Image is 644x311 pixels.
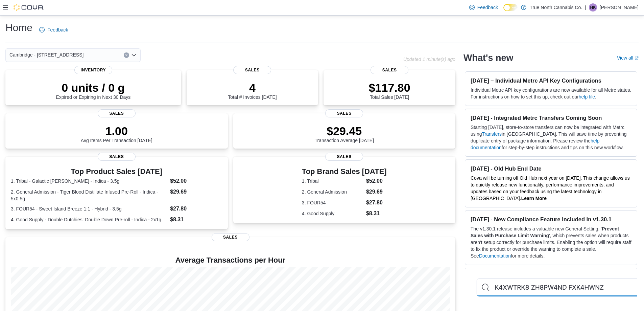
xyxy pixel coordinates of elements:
div: Haedan Kervin [589,3,597,12]
h3: [DATE] - Integrated Metrc Transfers Coming Soon [471,114,631,121]
p: 4 [228,81,277,94]
button: Clear input [124,52,129,58]
p: Updated 1 minute(s) ago [403,57,455,62]
span: Feedback [47,26,68,33]
h3: [DATE] – Individual Metrc API Key Configurations [471,77,631,84]
span: Cova will be turning off Old Hub next year on [DATE]. This change allows us to quickly release ne... [471,175,630,201]
h3: [DATE] - Old Hub End Date [471,165,631,172]
h4: Average Transactions per Hour [11,256,450,264]
a: Documentation [479,253,511,259]
dt: 2. General Admission - Tiger Blood Distillate Infused Pre-Roll - Indica - 5x0.5g [11,188,167,202]
span: Sales [371,66,408,74]
dd: $8.31 [170,216,222,224]
span: Sales [212,233,249,241]
dt: 1. Tribal [302,178,363,184]
dd: $29.69 [170,188,222,196]
span: Sales [233,66,271,74]
dt: 4. Good Supply - Double Dutchies: Double Down Pre-roll - Indica - 2x1g [11,216,167,223]
div: Avg Items Per Transaction [DATE] [81,124,152,143]
a: Feedback [37,23,71,37]
p: The v1.30.1 release includes a valuable new General Setting, ' ', which prevents sales when produ... [471,225,631,259]
dt: 3. FOUR54 [302,199,363,206]
span: Sales [325,153,363,161]
a: View allExternal link [617,55,639,61]
a: help documentation [471,138,599,150]
h2: What's new [463,52,513,63]
dd: $27.80 [170,205,222,213]
p: True North Cannabis Co. [530,3,582,12]
dt: 3. FOUR54 - Sweet Island Breeze 1:1 - Hybrid - 3.5g [11,205,167,212]
p: Starting [DATE], store-to-store transfers can now be integrated with Metrc using in [GEOGRAPHIC_D... [471,124,631,151]
span: HK [590,3,596,12]
div: Total # Invoices [DATE] [228,81,277,100]
p: 1.00 [81,124,152,138]
svg: External link [635,56,639,60]
p: Individual Metrc API key configurations are now available for all Metrc states. For instructions ... [471,87,631,100]
span: Sales [98,153,136,161]
dd: $8.31 [366,209,387,218]
a: Feedback [467,1,501,14]
span: Sales [325,109,363,117]
p: [PERSON_NAME] [600,3,639,12]
span: Cambridge - [STREET_ADDRESS] [9,51,84,59]
dd: $52.00 [366,177,387,185]
p: $117.80 [369,81,410,94]
span: Sales [98,109,136,117]
span: Inventory [74,66,112,74]
h3: Top Brand Sales [DATE] [302,168,387,176]
dd: $27.80 [366,199,387,207]
input: Dark Mode [503,4,518,11]
p: | [585,3,586,12]
a: Learn More [521,196,547,201]
img: Cova [14,4,44,11]
p: $29.45 [314,124,374,138]
span: Feedback [477,4,498,11]
h1: Home [5,21,32,35]
dd: $29.69 [366,188,387,196]
div: Transaction Average [DATE] [314,124,374,143]
a: Transfers [482,131,502,137]
a: help file [579,94,595,99]
p: 0 units / 0 g [56,81,130,94]
dd: $52.00 [170,177,222,185]
button: Open list of options [131,52,137,58]
strong: Prevent Sales with Purchase Limit Warning [471,226,619,238]
dt: 4. Good Supply [302,210,363,217]
div: Expired or Expiring in Next 30 Days [56,81,130,100]
div: Total Sales [DATE] [369,81,410,100]
h3: Top Product Sales [DATE] [11,168,222,176]
h3: [DATE] - New Compliance Feature Included in v1.30.1 [471,216,631,223]
dt: 1. Tribal - Galactic [PERSON_NAME] - Indica - 3.5g [11,178,167,184]
dt: 2. General Admission [302,188,363,195]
